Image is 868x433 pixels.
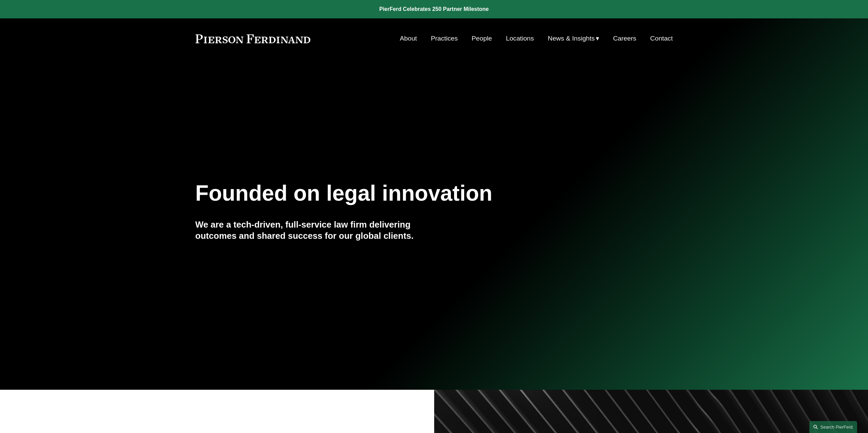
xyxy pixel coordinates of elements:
a: Locations [506,32,534,45]
a: About [400,32,417,45]
a: Search this site [809,421,857,433]
h1: Founded on legal innovation [195,181,593,206]
a: Practices [431,32,458,45]
h4: We are a tech-driven, full-service law firm delivering outcomes and shared success for our global... [195,219,434,241]
a: Careers [613,32,636,45]
a: folder dropdown [548,32,599,45]
a: Contact [650,32,673,45]
a: People [472,32,492,45]
span: News & Insights [548,33,595,45]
